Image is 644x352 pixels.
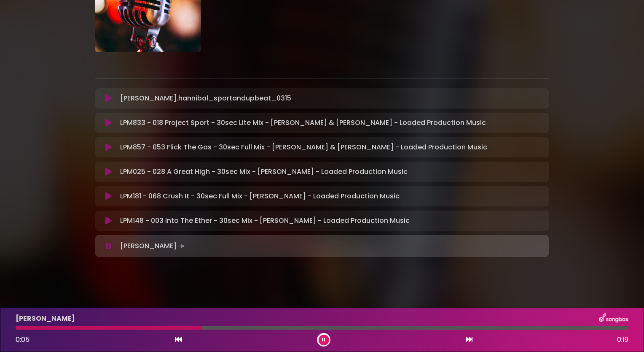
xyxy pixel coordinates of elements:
[120,240,188,252] p: [PERSON_NAME]
[120,191,400,201] p: LPM181 - 068 Crush It - 30sec Full Mix - [PERSON_NAME] - Loaded Production Music
[120,216,410,226] p: LPM148 - 003 Into The Ether - 30sec Mix - [PERSON_NAME] - Loaded Production Music
[120,118,486,128] p: LPM833 - 018 Project Sport - 30sec Lite Mix - [PERSON_NAME] & [PERSON_NAME] - Loaded Production M...
[120,142,487,152] p: LPM857 - 053 Flick The Gas - 30sec Full Mix - [PERSON_NAME] & [PERSON_NAME] - Loaded Production M...
[177,240,188,252] img: waveform4.gif
[120,93,291,103] p: [PERSON_NAME].hannibal_sportandupbeat_0315
[120,167,408,177] p: LPM025 - 028 A Great High - 30sec Mix - [PERSON_NAME] - Loaded Production Music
